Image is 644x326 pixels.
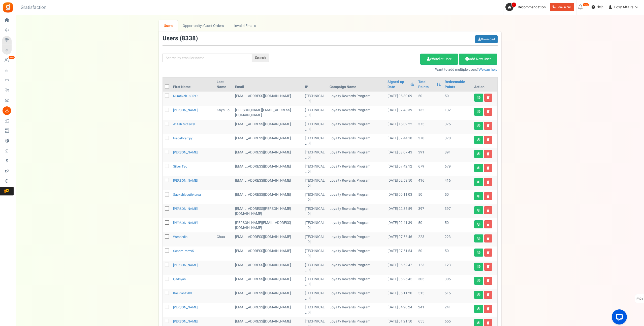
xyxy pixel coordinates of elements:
a: Users [159,20,178,31]
td: 397 [416,204,442,218]
td: Loyalty Rewards Program [328,218,385,232]
em: New [583,3,589,7]
i: Delete user [487,167,490,170]
td: customer [233,162,303,176]
td: Loyalty Rewards Program [328,275,385,289]
i: Delete user [487,307,490,310]
td: 679 [443,162,472,176]
a: [PERSON_NAME] [173,108,198,112]
td: 50 [443,247,472,261]
td: 50 [416,218,442,232]
td: [DATE] 07:42:12 [385,162,416,176]
a: Whitelist User [420,54,458,65]
a: [PERSON_NAME] [173,150,198,155]
td: customer [233,303,303,317]
a: Wenderlin [173,234,187,239]
th: First Name [171,77,215,92]
td: customer [233,289,303,303]
td: customer [233,134,303,148]
td: Kayn Lo [215,106,233,120]
i: View details [477,209,480,212]
td: 375 [443,120,472,134]
td: 515 [416,289,442,303]
td: Loyalty Rewards Program [328,162,385,176]
td: customer [233,275,303,289]
i: View details [477,223,480,226]
td: 50 [443,190,472,204]
a: Book a call [550,3,574,11]
td: 397 [443,204,472,218]
td: [EMAIL_ADDRESS][DOMAIN_NAME] [233,148,303,162]
i: Delete user [487,124,490,127]
a: isabelbrampy [173,136,192,141]
td: [TECHNICAL_ID] [303,190,328,204]
td: [DATE] 06:11:20 [385,289,416,303]
a: We can help [479,67,497,72]
td: customer [233,190,303,204]
td: Loyalty Rewards Program [328,204,385,218]
span: 1 [511,2,516,7]
td: [DATE] 07:51:54 [385,247,416,261]
td: [DATE] 09:41:39 [385,218,416,232]
td: 416 [443,176,472,190]
td: [TECHNICAL_ID] [303,148,328,162]
i: Delete user [487,265,490,268]
td: [TECHNICAL_ID] [303,232,328,247]
a: Redeemable Points [445,79,470,90]
a: sonam_ram95 [173,249,194,253]
td: [DATE] 06:52:42 [385,261,416,275]
i: Delete user [487,195,490,198]
td: Loyalty Rewards Program [328,92,385,106]
td: [DATE] 06:26:45 [385,275,416,289]
td: Loyalty Rewards Program [328,176,385,190]
i: Delete user [487,223,490,226]
a: afifah.mdfaizal [173,122,195,127]
td: 375 [416,120,442,134]
i: View details [477,110,480,113]
td: [TECHNICAL_ID] [303,120,328,134]
a: [PERSON_NAME] [173,319,198,324]
td: Loyalty Rewards Program [328,190,385,204]
h3: Gratisfaction [15,3,52,13]
i: Delete user [487,279,490,282]
a: [PERSON_NAME] [173,263,198,267]
td: [DATE] 04:20:24 [385,303,416,317]
td: 50 [416,92,442,106]
a: New [2,56,14,65]
a: Opportunity: Guest Orders [178,20,229,31]
td: [TECHNICAL_ID] [303,134,328,148]
i: View details [477,138,480,141]
td: 50 [416,190,442,204]
td: Loyalty Rewards Program [328,134,385,148]
td: 416 [416,176,442,190]
td: [DATE] 02:53:50 [385,176,416,190]
td: 391 [443,148,472,162]
a: [PERSON_NAME] [173,305,198,310]
a: [PERSON_NAME] [173,206,198,211]
td: [TECHNICAL_ID] [303,176,328,190]
a: Total Points [418,79,434,90]
td: Loyalty Rewards Program [328,106,385,120]
i: Delete user [487,110,490,113]
a: kasinah1989 [173,291,192,296]
td: Loyalty Rewards Program [328,261,385,275]
td: customer [233,204,303,218]
td: 391 [416,148,442,162]
td: [TECHNICAL_ID] [303,204,328,218]
td: Loyalty Rewards Program [328,120,385,134]
a: [PERSON_NAME] [173,178,198,183]
i: Delete user [487,152,490,155]
th: Campaign Name [328,77,385,92]
a: Qadriyah [173,277,186,281]
td: 241 [443,303,472,317]
td: [TECHNICAL_ID] [303,289,328,303]
em: New [8,56,15,59]
td: customer [233,106,303,120]
td: chua [215,232,233,247]
td: [TECHNICAL_ID] [303,303,328,317]
td: [TECHNICAL_ID] [303,275,328,289]
i: Delete user [487,96,490,99]
p: Want to add multiple users? [277,67,498,72]
span: Foxy Affairs [614,5,633,10]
